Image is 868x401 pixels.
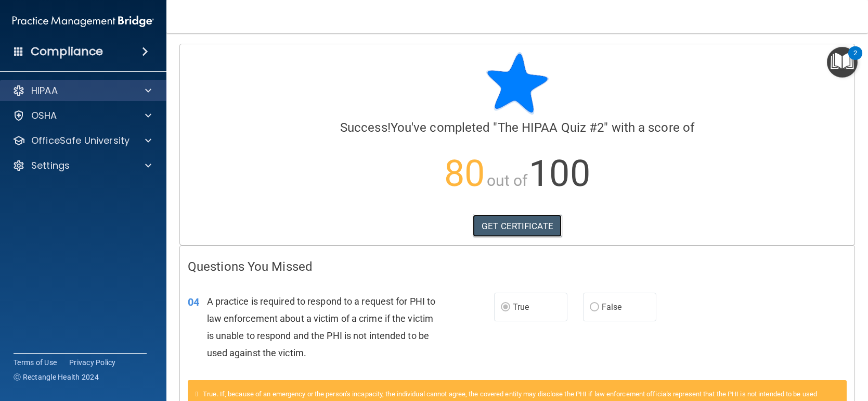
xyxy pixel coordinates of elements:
span: 80 [444,152,485,195]
a: Settings [12,159,151,172]
h4: Compliance [31,44,103,59]
a: OfficeSafe University [12,134,151,147]
img: blue-star-rounded.9d042014.png [486,52,549,115]
span: 04 [188,296,199,308]
a: OSHA [12,109,151,122]
a: HIPAA [12,84,151,97]
p: Settings [31,159,70,172]
img: PMB logo [12,11,154,32]
input: False [590,304,599,311]
span: The HIPAA Quiz #2 [498,120,604,135]
div: 2 [853,53,857,67]
input: True [501,304,510,311]
span: 100 [529,152,590,195]
a: GET CERTIFICATE [473,215,562,237]
span: A practice is required to respond to a request for PHI to law enforcement about a victim of a cri... [207,296,436,359]
p: HIPAA [31,84,58,97]
button: Open Resource Center, 2 new notifications [827,47,858,78]
p: OfficeSafe University [31,134,129,147]
span: Success! [340,120,391,135]
span: False [602,302,622,312]
p: OSHA [31,109,57,122]
a: Terms of Use [14,357,57,368]
a: Privacy Policy [69,357,116,368]
h4: Questions You Missed [188,260,847,273]
span: out of [487,171,528,190]
span: True [513,302,529,312]
span: Ⓒ Rectangle Health 2024 [14,372,99,382]
h4: You've completed " " with a score of [188,121,847,134]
